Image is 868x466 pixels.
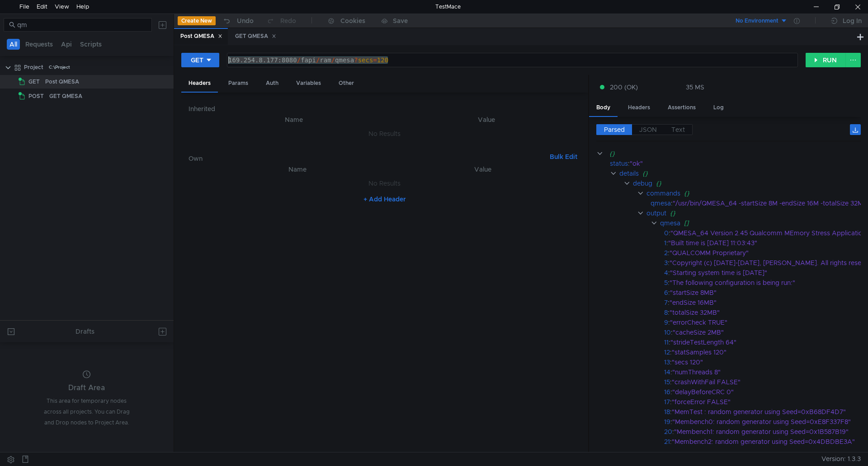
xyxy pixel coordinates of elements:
button: GET [181,53,219,67]
div: qmesa [660,218,680,228]
div: 20 [664,427,672,437]
button: Scripts [77,39,104,50]
div: 11 [664,337,669,347]
div: 2 [664,248,668,258]
div: 13 [664,357,670,367]
button: Create New [178,16,216,25]
th: Name [196,114,392,125]
div: 19 [664,417,670,427]
span: 200 (OK) [610,82,638,92]
button: No Environment [725,14,788,28]
div: 15 [664,377,670,387]
span: Parsed [604,126,625,134]
div: Cookies [340,15,365,26]
div: 16 [664,387,670,397]
div: qmesa [651,198,671,208]
button: Bulk Edit [546,151,581,162]
div: Log [706,99,731,116]
div: GET QMESA [49,89,82,103]
div: 9 [664,317,668,327]
div: Headers [181,75,218,93]
div: 3 [664,258,668,268]
div: GET QMESA [235,32,276,41]
div: 35 MS [686,83,704,91]
button: Api [58,39,75,50]
div: Undo [237,15,254,26]
span: POST [28,89,44,103]
div: 8 [664,308,668,317]
div: Redo [280,15,296,26]
th: Value [392,164,574,175]
div: 10 [664,327,671,337]
nz-embed-empty: No Results [368,179,401,187]
div: Save [393,18,408,24]
th: Name [203,164,392,175]
div: output [646,208,666,218]
div: 4 [664,268,668,278]
div: C:\Project [49,61,70,74]
div: Drafts [75,326,94,337]
div: commands [646,188,680,198]
span: JSON [639,126,657,134]
div: Headers [621,99,657,116]
div: debug [632,178,652,188]
div: 6 [664,288,668,298]
div: details [619,168,638,178]
span: Version: 1.3.3 [821,452,861,466]
button: Requests [23,39,56,50]
div: 1 [664,238,666,248]
div: Auth [259,75,286,92]
input: Search... [17,20,146,30]
div: 18 [664,407,670,417]
div: Params [221,75,255,92]
div: Log In [843,15,862,26]
button: Undo [216,14,260,28]
div: Other [331,75,361,92]
div: No Environment [736,17,778,25]
div: status [610,158,628,168]
button: RUN [806,53,846,67]
div: 5 [664,278,668,288]
div: Post QMESA [180,32,222,41]
div: Project [24,61,43,74]
button: All [7,39,20,50]
div: Body [589,99,618,117]
div: 17 [664,397,670,407]
button: + Add Header [360,194,410,205]
h6: Inherited [189,103,581,114]
div: 12 [664,347,670,357]
h6: Own [189,153,546,164]
div: 21 [664,437,670,447]
button: Redo [260,14,302,28]
div: GET [191,55,203,65]
div: Post QMESA [45,75,79,89]
span: GET [28,75,40,89]
div: Variables [289,75,328,92]
div: 14 [664,367,670,377]
div: 0 [664,228,669,238]
span: Text [671,126,685,134]
th: Value [392,114,581,125]
div: 7 [664,298,668,308]
div: Assertions [660,99,703,116]
nz-embed-empty: No Results [368,130,401,138]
